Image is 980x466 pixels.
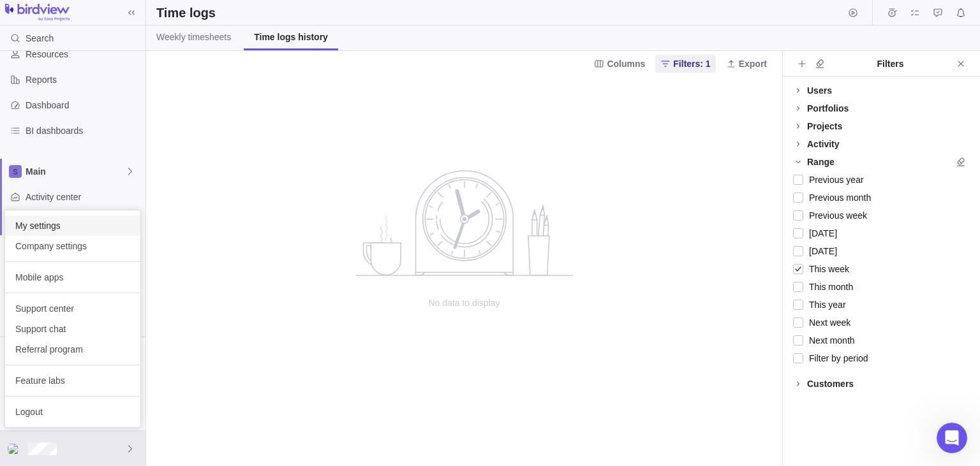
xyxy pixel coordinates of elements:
a: Feature labs [5,370,140,391]
img: Show [8,444,23,454]
div: Riz Wiz [8,441,23,456]
span: Support center [15,302,130,315]
span: My settings [15,219,130,232]
span: Feature labs [15,374,130,387]
span: Logout [15,405,130,418]
span: Mobile apps [15,271,130,284]
a: Support chat [5,319,140,339]
a: Company settings [5,236,140,256]
a: Referral program [5,339,140,360]
a: Mobile apps [5,267,140,288]
span: Company settings [15,240,130,252]
span: Support chat [15,323,130,335]
iframe: Intercom live chat [937,423,967,453]
span: Referral program [15,343,130,356]
a: Support center [5,298,140,319]
a: Logout [5,402,140,422]
a: My settings [5,215,140,236]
